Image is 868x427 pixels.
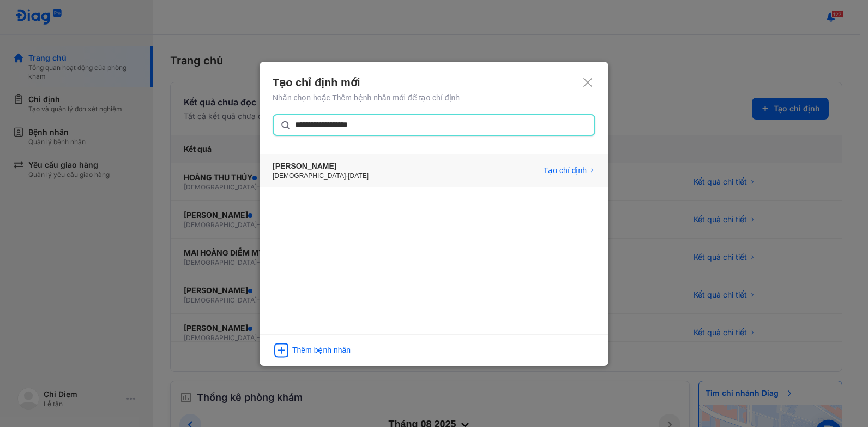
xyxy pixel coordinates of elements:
[273,92,595,103] div: Nhấn chọn hoặc Thêm bệnh nhân mới để tạo chỉ định
[273,172,346,180] span: [DEMOGRAPHIC_DATA]
[346,172,348,180] span: -
[273,75,595,90] div: Tạo chỉ định mới
[292,345,351,355] div: Thêm bệnh nhân
[544,165,587,176] span: Tạo chỉ định
[273,161,369,171] div: [PERSON_NAME]
[348,172,369,180] span: [DATE]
